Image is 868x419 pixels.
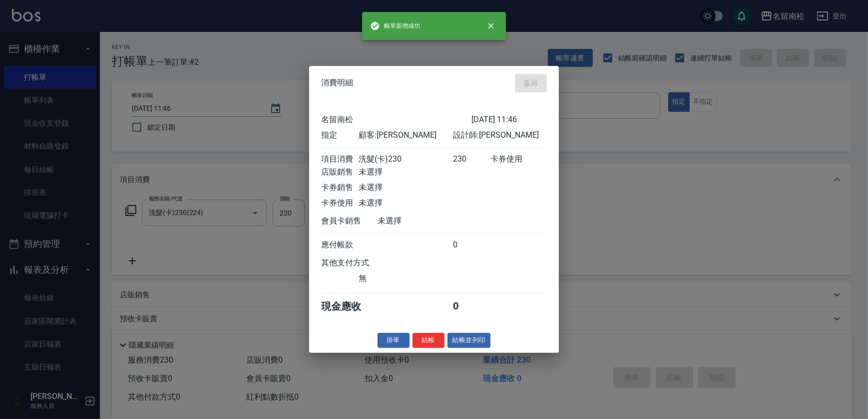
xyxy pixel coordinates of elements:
div: 會員卡銷售 [321,216,378,226]
div: 洗髮(卡)230 [359,154,452,165]
div: 其他支付方式 [321,258,397,268]
div: 無 [359,273,452,284]
span: 消費明細 [321,78,353,88]
div: 未選擇 [359,167,452,178]
button: 結帳並列印 [447,333,491,348]
div: 未選擇 [359,198,452,209]
span: 帳單新增成功 [370,21,420,31]
div: 未選擇 [359,183,452,193]
div: [DATE] 11:46 [471,115,547,125]
button: close [480,15,502,37]
div: 0 [453,240,490,250]
div: 卡券使用 [321,198,359,209]
div: 未選擇 [378,216,471,226]
div: 應付帳款 [321,240,359,250]
button: 結帳 [413,333,444,348]
div: 名留南松 [321,115,471,125]
div: 0 [453,300,490,313]
div: 設計師: [PERSON_NAME] [453,130,547,141]
div: 項目消費 [321,154,359,165]
div: 店販銷售 [321,167,359,178]
div: 顧客: [PERSON_NAME] [359,130,452,141]
div: 卡券銷售 [321,183,359,193]
div: 卡券使用 [490,154,547,165]
div: 230 [453,154,490,165]
div: 指定 [321,130,359,141]
button: 掛單 [378,333,410,348]
div: 現金應收 [321,300,378,313]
